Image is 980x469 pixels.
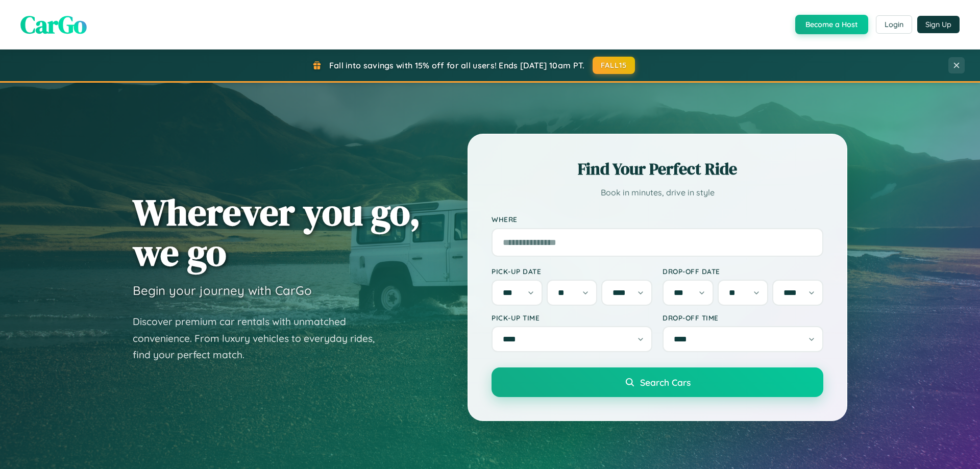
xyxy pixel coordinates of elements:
label: Pick-up Date [492,267,652,276]
h2: Find Your Perfect Ride [492,158,823,180]
button: Sign Up [917,16,960,33]
button: Search Cars [492,367,823,397]
span: CarGo [20,8,87,41]
p: Book in minutes, drive in style [492,185,823,200]
label: Drop-off Date [663,267,823,276]
label: Drop-off Time [663,313,823,322]
span: Fall into savings with 15% off for all users! Ends [DATE] 10am PT. [329,60,585,70]
label: Pick-up Time [492,313,652,322]
button: FALL15 [593,57,635,74]
h3: Begin your journey with CarGo [133,283,312,298]
label: Where [492,215,823,224]
span: Search Cars [640,377,691,388]
p: Discover premium car rentals with unmatched convenience. From luxury vehicles to everyday rides, ... [133,313,388,363]
button: Become a Host [795,15,868,34]
h1: Wherever you go, we go [133,192,421,273]
button: Login [876,15,912,34]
